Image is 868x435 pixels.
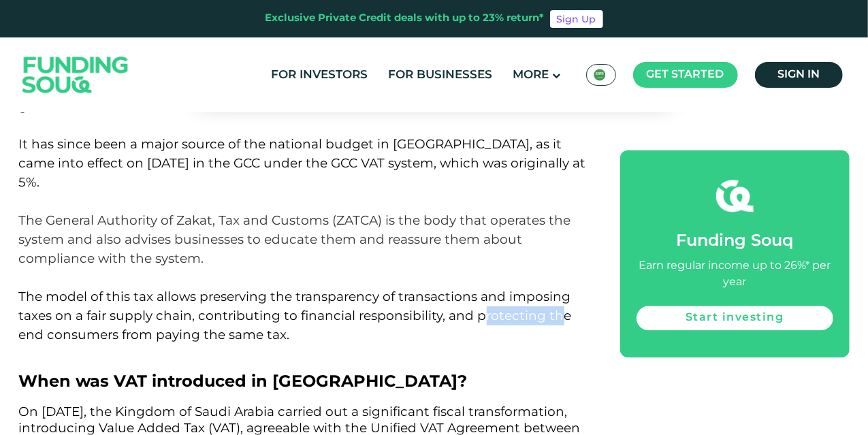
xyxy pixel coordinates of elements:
[513,69,549,81] span: More
[637,258,833,291] div: Earn regular income up to 26%* per year
[19,371,468,391] span: When was VAT introduced in [GEOGRAPHIC_DATA]?
[19,79,586,342] span: The General Authority of Zakat, Tax and Customs (ZATCA) is the body that operates the system and ...
[777,69,820,80] span: Sign in
[716,177,754,214] img: fsicon
[266,11,545,27] div: Exclusive Private Credit deals with up to 23% return*
[637,306,833,330] a: Start investing
[19,289,572,342] span: The model of this tax allows preserving the transparency of transactions and imposing taxes on a ...
[9,41,142,110] img: Logo
[19,136,586,190] span: It has since been a major source of the national budget in [GEOGRAPHIC_DATA], as it came into eff...
[647,69,724,80] span: Get started
[19,79,556,114] span: More than 160 nations across the world rely on VAT as credible revenue generator by governments.
[594,69,606,81] img: SA Flag
[385,64,496,86] a: For Businesses
[676,233,793,249] span: Funding Souq
[268,64,372,86] a: For Investors
[550,10,603,28] a: Sign Up
[755,62,843,88] a: Sign in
